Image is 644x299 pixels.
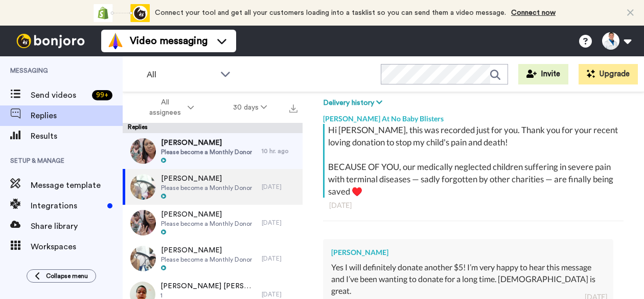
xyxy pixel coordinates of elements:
span: [PERSON_NAME] [161,174,252,184]
span: Please become a Monthly Donor [161,220,252,228]
button: Invite [518,64,568,84]
div: Hi [PERSON_NAME], this was recorded just for you. Thank you for your recent loving donation to st... [328,124,621,198]
span: Connect your tool and get all your customers loading into a tasklist so you can send them a video... [155,9,506,16]
img: bj-logo-header-white.svg [12,34,89,48]
img: b3feaace-e6b0-4329-a1d6-d3b3dacc546b-thumb.jpg [130,174,156,200]
div: [DATE] [262,254,297,263]
button: Export all results that match these filters now. [286,100,301,115]
div: animation [94,4,150,22]
button: Collapse menu [27,269,96,283]
span: Send videos [31,89,88,101]
img: b89c4be3-946b-4aaf-8f71-1971a9badb44-thumb.jpg [130,246,156,271]
div: [DATE] [262,183,297,191]
div: [DATE] [262,290,297,298]
img: export.svg [289,104,297,113]
span: [PERSON_NAME] [161,138,252,148]
div: 10 hr. ago [262,147,297,155]
span: Integrations [31,200,103,212]
div: Replies [123,123,303,133]
a: [PERSON_NAME]Please become a Monthly Donor[DATE] [123,169,303,205]
div: [DATE] [262,219,297,227]
button: All assignees [125,93,214,122]
span: Workspaces [31,241,123,253]
div: 99 + [92,90,112,100]
span: Message template [31,179,123,191]
span: All assignees [144,97,186,118]
div: [PERSON_NAME] [331,247,605,258]
span: Share library [31,220,123,232]
span: Results [31,130,123,142]
button: Upgrade [579,64,638,84]
span: All [147,69,215,81]
div: [PERSON_NAME] At No Baby Blisters [323,109,624,124]
span: Please become a Monthly Donor [161,255,252,264]
img: vm-color.svg [107,33,124,49]
a: [PERSON_NAME]Please become a Monthly Donor[DATE] [123,241,303,276]
span: [PERSON_NAME] [161,209,252,220]
span: Collapse menu [46,272,88,280]
img: a5cf85f1-0489-4daf-8a77-c6463301ed78-thumb.jpg [130,210,156,236]
a: Connect now [511,9,556,16]
span: Please become a Monthly Donor [161,148,252,156]
button: Delivery history [323,97,385,109]
span: Video messaging [130,34,208,48]
div: [DATE] [329,200,617,210]
span: Replies [31,110,123,122]
div: Yes I will definitely donate another $5! I’m very happy to hear this message and I’ve been wantin... [331,262,605,297]
span: Please become a Monthly Donor [161,184,252,192]
span: [PERSON_NAME] [161,245,252,255]
span: [PERSON_NAME] [PERSON_NAME] [160,281,257,291]
button: 30 days [214,98,287,117]
img: dc47b7fe-ecd9-4ff2-b948-0f7ba99ea540-thumb.jpg [130,138,156,164]
a: [PERSON_NAME]Please become a Monthly Donor10 hr. ago [123,133,303,169]
a: [PERSON_NAME]Please become a Monthly Donor[DATE] [123,205,303,241]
